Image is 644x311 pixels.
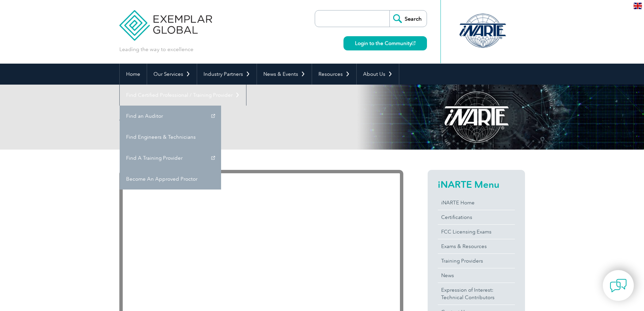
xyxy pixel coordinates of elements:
h2: iNARTE Menu [438,179,515,190]
input: Search [389,10,427,27]
img: open_square.png [412,41,415,45]
a: Expression of Interest:Technical Contributors [438,283,515,305]
a: iNARTE Home [438,196,515,210]
img: contact-chat.png [610,277,627,294]
a: News & Events [257,64,312,85]
p: Leading the way to excellence [119,46,193,53]
a: Exams & Resources [438,239,515,253]
a: Find Certified Professional / Training Provider [120,85,246,106]
a: Our Services [147,64,197,85]
a: Resources [312,64,356,85]
a: Find A Training Provider [120,148,221,169]
a: Training Providers [438,254,515,268]
h2: About iNARTE [119,112,403,123]
a: Home [120,64,147,85]
a: Find an Auditor [120,106,221,127]
a: News [438,268,515,283]
a: Find Engineers & Technicians [120,127,221,148]
a: Industry Partners [197,64,257,85]
a: Become An Approved Proctor [120,169,221,190]
a: Certifications [438,210,515,224]
img: en [634,3,642,9]
a: Login to the Community [343,36,427,50]
a: About Us [357,64,399,85]
a: FCC Licensing Exams [438,225,515,239]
